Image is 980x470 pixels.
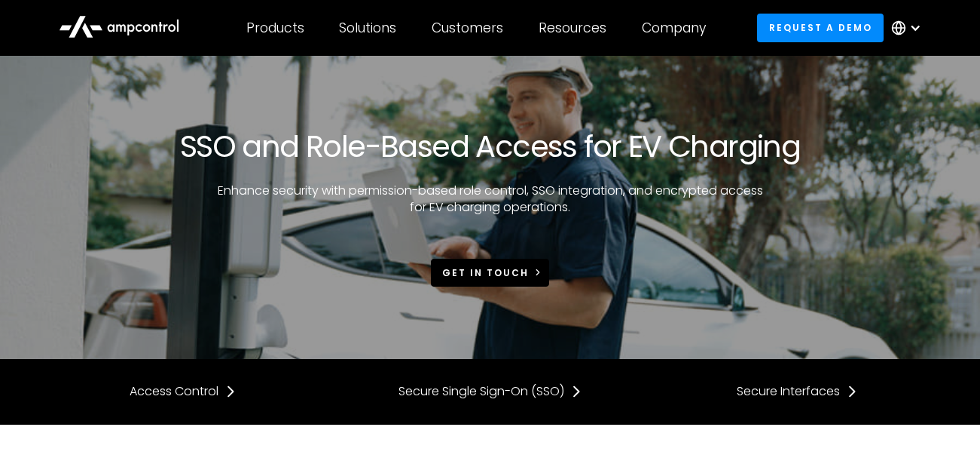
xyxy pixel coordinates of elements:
div: Solutions [339,20,396,36]
a: Request a demo [757,14,884,41]
a: Access Control [130,383,237,400]
div: Customers [432,20,503,36]
a: Secure Single Sign-On (SSO) [398,383,582,400]
div: Secure Interfaces [737,383,840,400]
h1: SSO and Role-Based Access for EV Charging [180,128,800,164]
div: Get in touch [442,266,529,280]
div: Access Control [130,383,218,400]
a: Secure Interfaces [737,383,858,400]
div: Resources [539,20,606,36]
div: Company [642,20,706,36]
a: Get in touch [431,259,550,287]
div: Products [246,20,304,36]
p: Enhance security with permission-based role control, SSO integration, and encrypted access for EV... [215,183,765,217]
div: Secure Single Sign-On (SSO) [398,383,564,400]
